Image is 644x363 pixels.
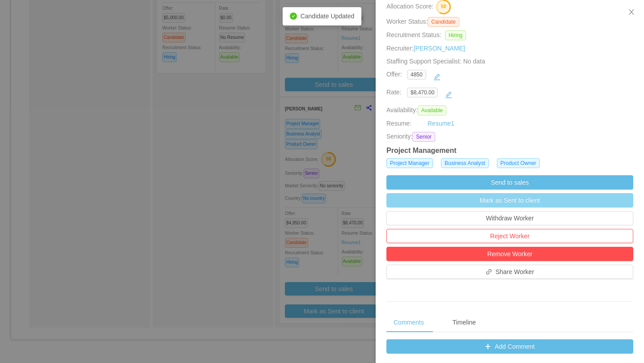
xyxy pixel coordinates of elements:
span: Hiring [445,30,466,40]
span: Candidate Updated [301,13,355,20]
span: $8,470.00 [407,88,438,97]
span: Allocation Score: [386,3,433,10]
a: [PERSON_NAME] [414,45,465,52]
button: icon: linkShare Worker [386,265,633,279]
span: Availability: [386,106,450,114]
span: Worker Status: [386,18,428,25]
text: 58 [441,4,446,9]
span: Seniority: [386,132,412,142]
a: Resume1 [428,119,454,128]
div: Comments [386,312,431,333]
span: Business Analyst [441,158,489,168]
div: Timeline [445,312,483,333]
button: icon: edit [430,70,444,84]
button: Withdraw Worker [386,211,633,225]
span: Project Manager [386,158,433,168]
button: icon: edit [441,88,456,102]
span: Senior [412,132,435,142]
strong: Project Management [386,147,456,154]
span: Available [418,106,446,115]
button: Send to sales [386,175,633,190]
span: Product Owner [497,158,540,168]
button: Remove Worker [386,247,633,261]
button: icon: plusAdd Comment [386,339,633,354]
button: Mark as Sent to client [386,193,633,207]
span: 4850 [407,70,426,80]
span: No data [462,58,485,65]
span: Resume: [386,120,411,127]
i: icon: check-circle [290,13,297,20]
i: icon: close [628,8,635,16]
span: Recruitment Status: [386,31,441,38]
button: Reject Worker [386,229,633,243]
span: Staffing Support Specialist: [386,58,485,65]
span: Candidate [428,17,459,27]
span: Recruiter: [386,45,465,52]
